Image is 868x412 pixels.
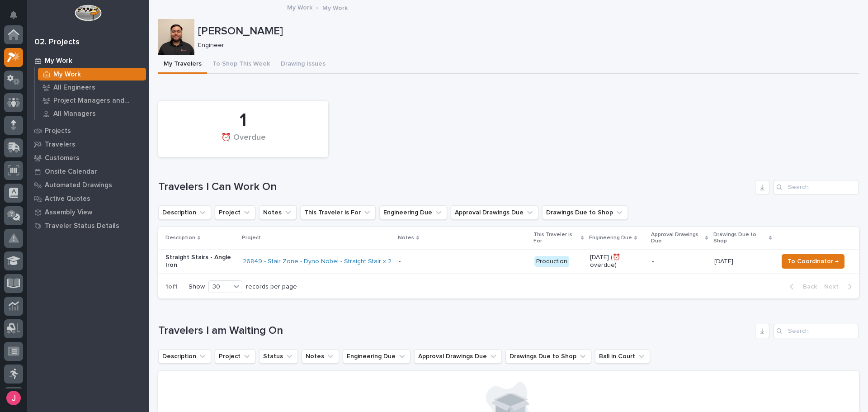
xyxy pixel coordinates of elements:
button: Approval Drawings Due [451,205,538,220]
button: Next [821,283,859,291]
p: Drawings Due to Shop [713,230,766,246]
p: All Engineers [53,84,95,92]
p: Show [189,283,205,291]
p: Traveler Status Details [45,222,119,230]
p: My Work [53,71,81,79]
button: users-avatar [4,388,23,407]
button: Description [158,349,211,364]
button: Drawings Due to Shop [542,205,628,220]
button: Ball in Court [595,349,650,364]
a: Active Quotes [27,192,149,205]
a: Traveler Status Details [27,219,149,232]
input: Search [773,180,859,194]
p: Assembly View [45,208,92,217]
span: Back [797,283,817,291]
a: Customers [27,151,149,165]
button: To Coordinator → [782,254,844,269]
input: Search [773,324,859,338]
p: Projects [45,127,71,135]
tr: Straight Stairs - Angle Iron26849 - Stair Zone - Dyno Nobel - Straight Stair x 2 - Production[DAT... [158,249,859,274]
button: Approval Drawings Due [414,349,502,364]
a: 26849 - Stair Zone - Dyno Nobel - Straight Stair x 2 [243,258,392,265]
p: [DATE] [714,256,735,265]
p: 1 of 1 [158,276,185,298]
p: Automated Drawings [45,181,112,189]
p: Project Managers and Engineers [53,97,142,105]
a: All Engineers [35,81,149,94]
div: Production [534,256,569,267]
p: My Work [322,2,348,12]
button: Project [215,349,255,364]
div: Notifications [11,11,23,25]
div: 02. Projects [34,38,80,47]
p: Approval Drawings Due [651,230,703,246]
button: This Traveler is For [300,205,376,220]
span: Next [824,283,844,291]
a: Automated Drawings [27,178,149,192]
p: Straight Stairs - Angle Iron [165,254,236,269]
p: - [652,258,708,265]
p: My Work [45,57,72,65]
h1: Travelers I am Waiting On [158,324,751,337]
a: Assembly View [27,205,149,219]
button: Drawings Due to Shop [505,349,591,364]
a: My Work [35,68,149,81]
button: Drawing Issues [275,55,331,74]
p: Project [242,233,261,243]
button: Engineering Due [379,205,447,220]
button: Status [259,349,298,364]
a: Projects [27,124,149,137]
p: This Traveler is For [533,230,579,246]
div: - [399,258,401,265]
div: 30 [209,282,231,292]
button: My Travelers [158,55,207,74]
a: All Managers [35,107,149,120]
p: Notes [398,233,414,243]
p: Onsite Calendar [45,168,97,176]
p: [PERSON_NAME] [198,25,855,38]
button: Notes [302,349,339,364]
p: Customers [45,154,80,162]
p: Active Quotes [45,195,90,203]
button: Description [158,205,211,220]
button: Notifications [4,5,23,24]
p: Travelers [45,141,75,149]
a: Project Managers and Engineers [35,94,149,107]
div: 1 [174,109,313,132]
span: To Coordinator → [788,256,839,267]
p: Description [165,233,195,243]
button: Notes [259,205,297,220]
a: My Work [27,54,149,67]
button: Project [215,205,255,220]
a: Onsite Calendar [27,165,149,178]
p: Engineer [198,42,852,49]
h1: Travelers I Can Work On [158,180,751,194]
a: My Work [287,2,312,12]
p: Engineering Due [589,233,632,243]
div: ⏰ Overdue [174,133,313,152]
button: To Shop This Week [207,55,275,74]
p: All Managers [53,110,96,118]
img: Workspace Logo [75,5,101,21]
p: [DATE] (⏰ overdue) [590,254,645,269]
button: Back [783,283,821,291]
p: records per page [246,283,297,291]
button: Engineering Due [343,349,410,364]
a: Travelers [27,137,149,151]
